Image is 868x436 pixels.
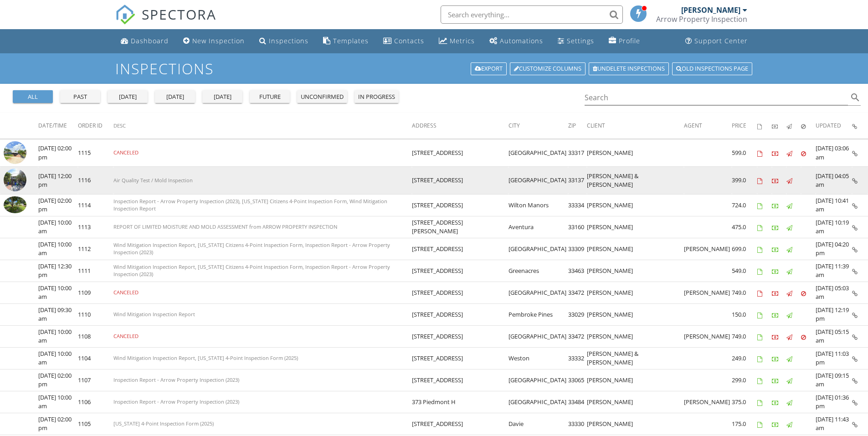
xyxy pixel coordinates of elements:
[508,380,568,402] td: [GEOGRAPHIC_DATA]
[587,402,684,424] td: [PERSON_NAME]
[681,5,740,15] div: [PERSON_NAME]
[568,122,576,129] span: Zip
[253,92,286,102] div: future
[732,309,757,331] td: 150.0
[585,90,848,105] input: Search
[816,167,852,195] td: [DATE] 04:05 am
[113,113,412,138] th: Desc: Not sorted.
[113,341,139,348] span: CANCELED
[155,90,195,103] button: [DATE]
[412,402,508,424] td: 373 Piedmont H
[4,196,26,214] img: 9318461%2Fcover_photos%2Fz4eOLFvmVsQMZudWR4hH%2Fsmall.jpg
[587,194,684,216] td: [PERSON_NAME]
[587,380,684,402] td: [PERSON_NAME]
[587,331,684,359] td: [PERSON_NAME]
[786,113,801,138] th: Published: Not sorted.
[113,149,139,156] span: CANCELED
[605,33,644,50] a: Company Profile
[113,316,195,323] span: Wind Mitigation Inspection Report
[142,5,216,24] span: SPECTORA
[4,361,26,378] img: 9097430%2Fcover_photos%2F23dKCvtVb1c0BpnP9TfG%2Fsmall.jpeg
[78,122,103,129] span: Order ID
[4,218,26,236] img: 9284877%2Fcover_photos%2Fng2TCBjLFp8OzLrlPyIM%2Fsmall.jpeg
[115,61,753,77] h1: Inspections
[587,359,684,380] td: [PERSON_NAME] & [PERSON_NAME]
[412,331,508,359] td: [STREET_ADDRESS]
[816,216,852,238] td: [DATE] 10:19 am
[589,62,669,75] a: Undelete inspections
[113,241,390,256] span: Wind Mitigation Inspection Report, [US_STATE] Citizens 4-Point Inspection Form, Inspection Report...
[568,282,587,309] td: 33472
[732,282,757,309] td: 749.0
[757,113,772,138] th: Agreements signed: Not sorted.
[412,194,508,216] td: [STREET_ADDRESS]
[38,139,78,167] td: [DATE] 02:00 pm
[380,33,428,50] a: Contacts
[816,402,852,424] td: [DATE] 01:36 pm
[568,402,587,424] td: 33484
[38,194,78,216] td: [DATE] 02:00 pm
[732,194,757,216] td: 724.0
[816,260,852,282] td: [DATE] 11:39 am
[450,36,475,45] div: Metrics
[412,282,508,309] td: [STREET_ADDRESS]
[117,33,172,50] a: Dashboard
[38,359,78,380] td: [DATE] 10:00 am
[568,359,587,380] td: 33332
[568,194,587,216] td: 33334
[38,260,78,282] td: [DATE] 12:30 pm
[38,331,78,359] td: [DATE] 10:00 am
[333,36,369,45] div: Templates
[568,331,587,359] td: 33472
[500,36,543,45] div: Automations
[508,238,568,260] td: [GEOGRAPHIC_DATA]
[38,309,78,331] td: [DATE] 09:30 am
[78,113,113,138] th: Order ID: Not sorted.
[180,33,248,50] a: New Inspection
[816,331,852,359] td: [DATE] 05:15 am
[319,33,372,50] a: Templates
[131,36,169,45] div: Dashboard
[554,33,598,50] a: Settings
[732,260,757,282] td: 549.0
[684,331,732,359] td: [PERSON_NAME]
[115,5,135,25] img: The Best Home Inspection Software - Spectora
[587,113,684,138] th: Client: Not sorted.
[64,92,97,102] div: past
[694,36,748,45] div: Support Center
[38,122,67,129] span: Date/Time
[816,359,852,380] td: [DATE] 11:03 pm
[508,139,568,167] td: [GEOGRAPHIC_DATA]
[508,194,568,216] td: Wilton Manors
[684,402,732,424] td: [PERSON_NAME]
[587,260,684,282] td: [PERSON_NAME]
[435,33,478,50] a: Metrics
[508,167,568,195] td: [GEOGRAPHIC_DATA]
[772,113,786,138] th: Paid: Not sorted.
[78,194,113,216] td: 1114
[113,198,387,212] span: Inspection Report - Arrow Property Inspection (2023), [US_STATE] Citizens 4-Point Inspection Form...
[508,402,568,424] td: [GEOGRAPHIC_DATA]
[202,90,242,103] button: [DATE]
[816,194,852,216] td: [DATE] 10:41 am
[412,216,508,238] td: [STREET_ADDRESS][PERSON_NAME]
[113,263,390,278] span: Wind Mitigation Inspection Report, [US_STATE] Citizens 4-Point Inspection Form, Inspection Report...
[441,5,623,24] input: Search everything...
[38,167,78,195] td: [DATE] 12:00 pm
[13,90,53,103] button: all
[4,405,26,422] img: 9167941%2Fcover_photos%2FReqWG39Gqdsg6HpaWBzN%2Fsmall.jpg
[269,36,308,45] div: Inspections
[16,92,49,102] div: all
[78,402,113,424] td: 1106
[508,331,568,359] td: [GEOGRAPHIC_DATA]
[4,141,26,164] img: streetview
[656,15,747,24] div: Arrow Property Inspection
[684,282,732,309] td: [PERSON_NAME]
[568,260,587,282] td: 33463
[412,122,437,129] span: Address
[587,238,684,260] td: [PERSON_NAME]
[412,238,508,260] td: [STREET_ADDRESS]
[78,139,113,167] td: 1115
[38,216,78,238] td: [DATE] 10:00 am
[684,122,702,129] span: Agent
